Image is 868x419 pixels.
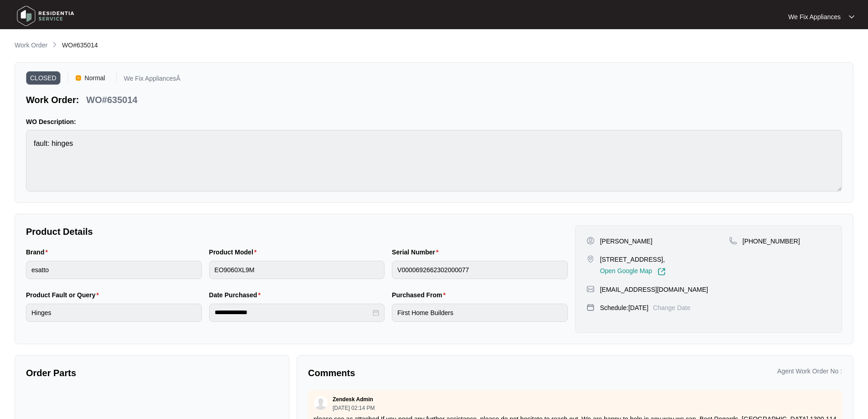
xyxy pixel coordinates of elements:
p: [DATE] 02:14 PM [333,405,375,411]
p: [EMAIL_ADDRESS][DOMAIN_NAME] [600,285,708,294]
p: Comments [308,367,569,379]
input: Brand [26,261,202,279]
input: Serial Number [392,261,568,279]
p: Zendesk Admin [333,396,373,403]
input: Purchased From [392,304,568,322]
label: Product Fault or Query [26,290,103,300]
input: Date Purchased [215,308,371,317]
p: Order Parts [26,367,278,379]
img: user-pin [586,237,595,245]
label: Serial Number [392,248,442,257]
p: [STREET_ADDRESS], [600,255,666,264]
span: Normal [81,71,109,85]
label: Brand [26,248,51,257]
p: Work Order [15,41,47,50]
span: WO#635014 [62,41,98,49]
img: map-pin [729,237,737,245]
img: map-pin [586,303,595,311]
img: chevron-right [51,41,58,48]
img: Link-External [657,268,666,276]
img: map-pin [586,285,595,293]
span: CLOSED [26,71,61,85]
p: We Fix AppliancesÂ [124,75,180,85]
img: residentia service logo [14,2,77,30]
p: Schedule: [DATE] [600,303,648,312]
input: Product Fault or Query [26,304,202,322]
img: user.svg [314,396,328,410]
textarea: fault: hinges [26,130,842,191]
p: [PERSON_NAME] [600,237,652,246]
img: map-pin [586,255,595,263]
p: Product Details [26,225,568,238]
p: Work Order: [26,93,79,106]
label: Purchased From [392,290,449,300]
p: WO#635014 [86,93,137,106]
p: [PHONE_NUMBER] [743,237,800,246]
p: Change Date [653,303,691,312]
img: Vercel Logo [76,75,81,81]
p: Agent Work Order No : [777,367,842,376]
img: dropdown arrow [849,15,854,19]
label: Date Purchased [209,290,264,300]
p: WO Description: [26,117,842,126]
input: Product Model [209,261,385,279]
label: Product Model [209,248,261,257]
a: Work Order [13,41,49,51]
p: We Fix Appliances [788,12,841,21]
a: Open Google Map [600,268,666,276]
